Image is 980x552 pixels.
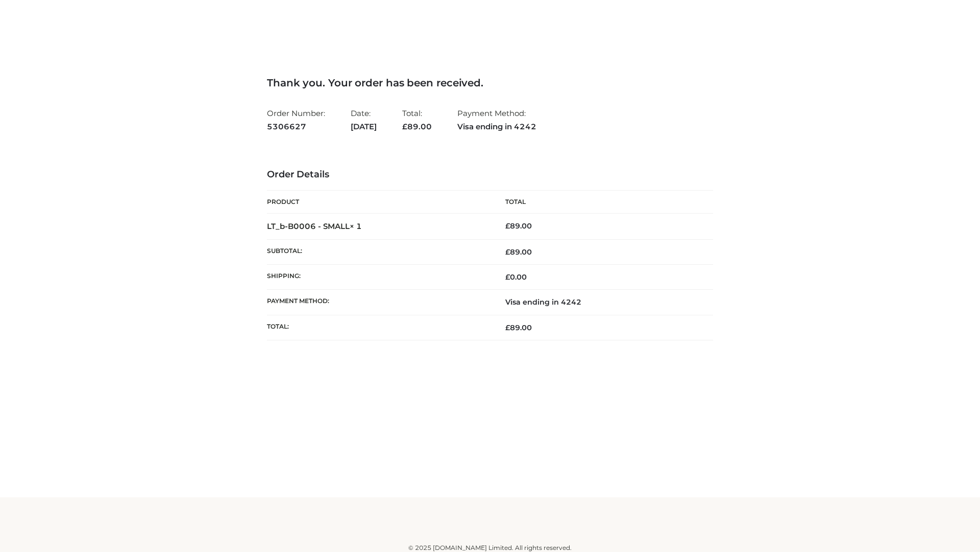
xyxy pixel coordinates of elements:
span: 89.00 [505,323,532,332]
span: 89.00 [402,122,432,131]
h3: Order Details [267,169,713,180]
li: Date: [351,104,377,135]
li: Payment Method: [457,104,536,135]
th: Total: [267,315,490,340]
th: Shipping: [267,265,490,290]
strong: LT_b-B0006 - SMALL [267,221,362,231]
th: Total [490,191,713,214]
li: Order Number: [267,104,325,135]
h3: Thank you. Your order has been received. [267,77,713,89]
strong: 5306627 [267,120,325,133]
li: Total: [402,104,432,135]
td: Visa ending in 4242 [490,290,713,315]
span: £ [505,221,510,231]
strong: [DATE] [351,120,377,133]
bdi: 0.00 [505,272,527,282]
span: £ [402,122,407,131]
strong: × 1 [350,221,362,231]
th: Product [267,191,490,214]
th: Payment method: [267,290,490,315]
span: £ [505,247,510,257]
span: 89.00 [505,247,532,257]
span: £ [505,323,510,332]
th: Subtotal: [267,239,490,264]
strong: Visa ending in 4242 [457,120,536,133]
span: £ [505,272,510,282]
bdi: 89.00 [505,221,532,231]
